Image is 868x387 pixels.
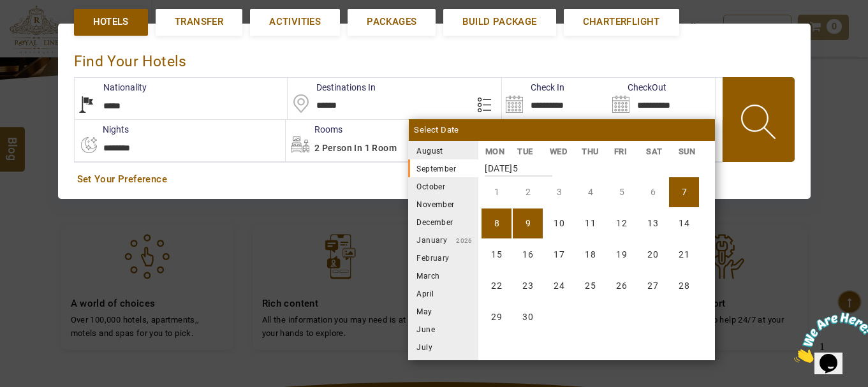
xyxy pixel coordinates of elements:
li: Sunday, 21 September 2025 [669,240,699,270]
li: Saturday, 13 September 2025 [638,208,668,238]
li: June [408,320,478,338]
label: nights [74,123,129,136]
label: Destinations In [288,81,376,94]
label: Nationality [75,81,147,94]
li: Wednesday, 17 September 2025 [544,240,574,270]
li: Saturday, 27 September 2025 [638,271,668,301]
li: December [408,213,478,231]
li: Tuesday, 9 September 2025 [513,208,543,238]
li: SUN [672,145,704,158]
span: 1 [5,5,10,16]
li: Thursday, 18 September 2025 [575,240,605,270]
span: Hotels [93,15,129,29]
li: Wednesday, 10 September 2025 [544,208,574,238]
li: MON [478,145,511,158]
a: Packages [348,9,436,35]
li: Friday, 12 September 2025 [607,208,636,238]
li: April [408,284,478,302]
span: Build Package [462,15,536,29]
div: Find Your Hotels [74,40,795,77]
li: October [408,177,478,195]
li: November [408,195,478,213]
a: Charterflight [564,9,679,35]
li: May [408,302,478,320]
li: SAT [640,145,672,158]
li: Thursday, 11 September 2025 [575,208,605,238]
img: Chat attention grabber [5,5,84,55]
li: Friday, 26 September 2025 [607,271,636,301]
li: Saturday, 20 September 2025 [638,240,668,270]
li: Tuesday, 23 September 2025 [513,271,543,301]
a: Set Your Preference [77,173,791,186]
li: Tuesday, 16 September 2025 [513,240,543,270]
li: Thursday, 25 September 2025 [575,271,605,301]
li: March [408,267,478,284]
li: FRI [607,145,640,158]
li: TUE [511,145,543,158]
small: 2026 [447,237,473,244]
li: Monday, 22 September 2025 [482,271,511,301]
li: Sunday, 28 September 2025 [669,271,699,301]
li: WED [543,145,575,158]
li: Monday, 15 September 2025 [482,240,511,270]
li: THU [575,145,608,158]
li: Friday, 19 September 2025 [607,240,636,270]
span: Transfer [175,15,223,29]
span: 2 Person in 1 Room [314,143,397,153]
li: July [408,338,478,356]
iframe: chat widget [789,307,868,368]
label: CheckOut [608,81,666,94]
li: Monday, 29 September 2025 [482,302,511,332]
li: February [408,249,478,267]
input: Search [502,78,608,119]
li: Sunday, 14 September 2025 [669,208,699,238]
a: Hotels [74,9,148,35]
li: January [408,231,478,249]
span: Activities [269,15,321,29]
li: Wednesday, 24 September 2025 [544,271,574,301]
a: Build Package [443,9,555,35]
small: 2025 [443,148,533,155]
li: Monday, 8 September 2025 [482,208,511,238]
li: Sunday, 7 September 2025 [669,177,699,207]
a: Transfer [156,9,242,35]
input: Search [608,78,715,119]
li: August [408,142,478,159]
li: September [408,159,478,177]
span: Packages [367,15,416,29]
a: Activities [250,9,340,35]
li: Tuesday, 30 September 2025 [513,302,543,332]
strong: [DATE]5 [485,154,552,177]
label: Check In [502,81,564,94]
label: Rooms [286,123,342,136]
span: Charterflight [583,15,660,29]
div: Select Date [409,119,715,141]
